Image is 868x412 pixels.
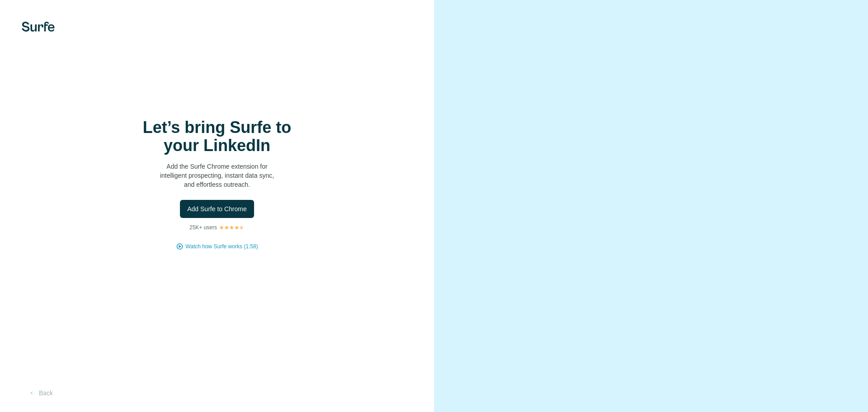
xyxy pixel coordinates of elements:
span: Add Surfe to Chrome [187,204,247,213]
img: Rating Stars [219,225,245,230]
img: Surfe's logo [22,22,55,32]
h1: Let’s bring Surfe to your LinkedIn [127,118,307,155]
p: 25K+ users [189,223,217,232]
button: Add Surfe to Chrome [180,200,254,218]
button: Watch how Surfe works (1:58) [185,242,258,251]
p: Add the Surfe Chrome extension for intelligent prospecting, instant data sync, and effortless out... [127,162,307,189]
button: Back [22,385,59,401]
